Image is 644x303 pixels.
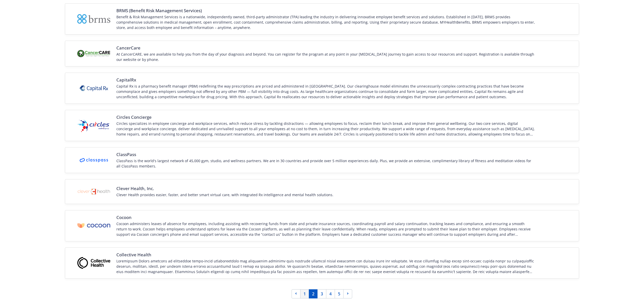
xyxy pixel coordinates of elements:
[116,192,333,197] div: Clever Health provides easier, faster, and better smart virtual care, with integrated Rx intellig...
[116,252,535,258] span: Collective Health
[77,223,110,228] img: Vendor logo for Cocoon
[116,52,535,62] div: At CancerCARE, we are available to help you from the day of your diagnosis and beyond. You can re...
[77,50,110,57] img: Vendor logo for CancerCare
[116,258,535,274] div: Loremipsum Dolors ametcons ad elitseddoe tempo-incid utlaboreetdolo mag aliquaenim adminimv quis ...
[116,83,535,99] div: Capital Rx is a pharmacy benefit manager (PBM) redefining the way prescriptions are priced and ad...
[116,214,535,221] span: Cocoon
[77,14,110,23] img: Vendor logo for BRMS (Benefit Risk Management Services)
[77,82,110,94] img: Vendor logo for CapitalRx
[77,183,110,200] img: Vendor logo for Clever Health, Inc.
[116,151,535,158] span: ClassPass
[116,221,535,237] div: Cocoon administers leaves of absence for employees, including assisting with recovering funds fro...
[292,289,300,298] a: Previous page
[116,8,535,14] span: BRMS (Benefit Risk Management Services)
[317,289,326,298] a: Page 3
[116,45,535,51] span: CancerCare
[77,119,110,132] img: Vendor logo for Circles Concierge
[116,114,535,120] span: Circles Concierge
[326,289,335,298] a: Page 4
[116,186,333,192] span: Clever Health, Inc.
[116,158,535,169] div: ClassPass is the world's largest network of 45,000 gym, studio, and wellness partners. We are in ...
[116,121,535,137] div: Circles specializes in employee concierge and workplace services, which reduce stress by tackling...
[116,77,535,83] span: CapitalRx
[116,14,535,30] div: Benefit & Risk Management Services is a nationwide, independently owned, third-party administrato...
[343,289,352,298] a: Next page
[335,289,344,298] a: Page 5
[77,156,110,164] img: Vendor logo for ClassPass
[77,257,110,269] img: Vendor logo for Collective Health
[309,289,318,298] a: Page 2 is your current page
[300,289,309,298] a: Page 1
